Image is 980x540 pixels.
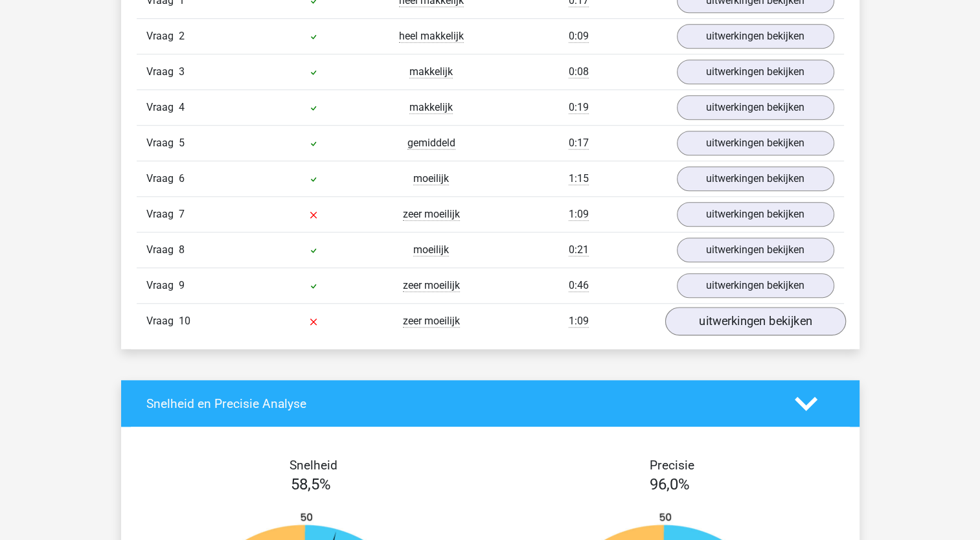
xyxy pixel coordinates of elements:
a: uitwerkingen bekijken [677,273,834,298]
a: uitwerkingen bekijken [677,202,834,227]
a: uitwerkingen bekijken [677,24,834,49]
span: 0:21 [569,243,589,256]
span: zeer moeilijk [403,279,460,292]
h4: Snelheid [146,458,481,473]
span: Vraag [146,313,179,329]
span: 6 [179,172,185,185]
span: Vraag [146,171,179,186]
span: 0:17 [569,137,589,150]
span: gemiddeld [407,137,455,150]
span: 0:09 [569,30,589,43]
span: Vraag [146,100,179,115]
span: Vraag [146,28,179,44]
a: uitwerkingen bekijken [677,166,834,191]
span: 5 [179,137,185,149]
span: 10 [179,315,190,327]
span: 1:15 [569,172,589,185]
a: uitwerkingen bekijken [665,307,845,335]
span: Vraag [146,135,179,151]
a: uitwerkingen bekijken [677,60,834,84]
span: Vraag [146,64,179,80]
h4: Precisie [505,458,839,473]
span: Vraag [146,207,179,222]
span: heel makkelijk [399,30,464,43]
span: 96,0% [650,475,690,493]
span: 0:46 [569,279,589,292]
span: Vraag [146,278,179,293]
span: zeer moeilijk [403,315,460,328]
span: 2 [179,30,185,42]
span: 8 [179,243,185,256]
span: 1:09 [569,208,589,221]
span: 4 [179,101,185,113]
a: uitwerkingen bekijken [677,238,834,262]
span: 7 [179,208,185,220]
span: Vraag [146,242,179,258]
span: 0:19 [569,101,589,114]
span: 0:08 [569,65,589,78]
span: moeilijk [413,243,449,256]
h4: Snelheid en Precisie Analyse [146,396,775,411]
span: zeer moeilijk [403,208,460,221]
a: uitwerkingen bekijken [677,131,834,155]
span: 1:09 [569,315,589,328]
span: makkelijk [409,101,453,114]
span: 3 [179,65,185,78]
span: 58,5% [291,475,331,493]
a: uitwerkingen bekijken [677,95,834,120]
span: makkelijk [409,65,453,78]
span: 9 [179,279,185,291]
span: moeilijk [413,172,449,185]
